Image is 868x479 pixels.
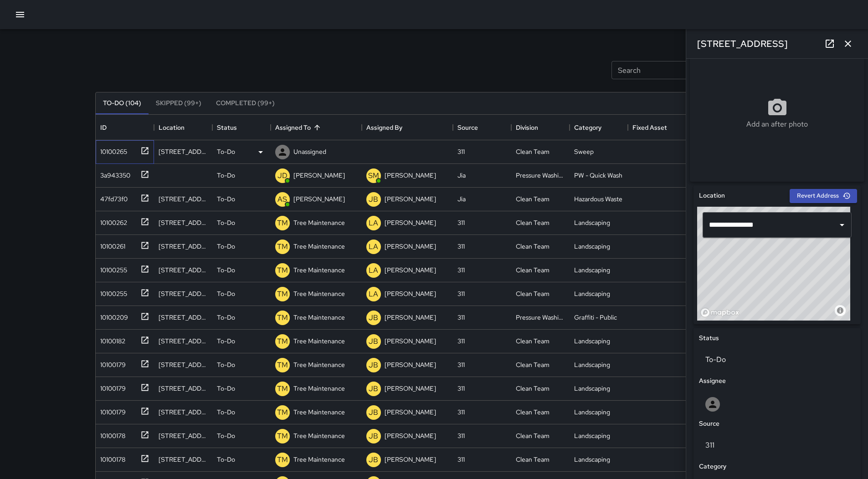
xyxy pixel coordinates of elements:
div: 38 Rose Street [159,265,208,275]
p: [PERSON_NAME] [385,313,436,322]
button: Completed (99+) [209,92,282,114]
div: Assigned To [271,115,362,140]
div: 1515 Market Street [159,384,208,393]
div: Clean Team [516,147,550,156]
div: 98 Franklin Street [159,242,208,251]
div: Clean Team [516,384,550,393]
div: 501 Van Ness Avenue [159,431,208,440]
div: Clean Team [516,194,550,204]
div: Status [212,115,271,140]
div: Landscaping [574,455,610,464]
div: Clean Team [516,360,550,369]
div: 311 [457,408,465,417]
div: Landscaping [574,431,610,440]
div: Clean Team [516,336,550,346]
p: JB [369,431,378,442]
p: [PERSON_NAME] [385,171,436,180]
p: [PERSON_NAME] [385,360,436,369]
p: [PERSON_NAME] [385,384,436,393]
p: [PERSON_NAME] [385,289,436,298]
div: 66 Grove Street [159,313,208,322]
div: 10100255 [97,262,127,275]
div: 311 [457,218,465,227]
div: Source [453,115,511,140]
p: TM [277,289,288,300]
p: Tree Maintenance [293,289,345,298]
div: Fixed Asset [632,115,667,140]
div: Landscaping [574,218,610,227]
p: Tree Maintenance [293,265,345,275]
p: To-Do [217,360,235,369]
p: LA [369,241,378,252]
div: 311 [457,313,465,322]
div: Category [574,115,601,140]
div: 311 [457,384,465,393]
div: Assigned By [366,115,402,140]
div: 311 [457,360,465,369]
div: Landscaping [574,360,610,369]
div: ID [96,115,154,140]
p: To-Do [217,265,235,275]
p: To-Do [217,431,235,440]
div: 135 Van Ness Avenue [159,360,208,369]
p: To-Do [217,336,235,346]
div: Landscaping [574,289,610,298]
p: JB [369,194,378,205]
p: [PERSON_NAME] [385,194,436,204]
p: [PERSON_NAME] [385,431,436,440]
div: 1550 Market Street [159,194,208,204]
p: LA [369,289,378,300]
p: JB [369,312,378,323]
button: Sort [311,121,324,134]
p: TM [277,312,288,323]
div: 10100255 [97,285,127,298]
p: TM [277,407,288,418]
div: Pressure Washing [516,313,565,322]
div: 311 [457,431,465,440]
p: TM [277,360,288,371]
div: Clean Team [516,289,550,298]
div: 18 10th Street [159,218,208,227]
p: TM [277,265,288,276]
div: 10100261 [97,238,125,251]
p: TM [277,454,288,465]
div: Clean Team [516,455,550,464]
div: Location [154,115,212,140]
p: Tree Maintenance [293,313,345,322]
div: Category [570,115,628,140]
p: To-Do [217,313,235,322]
div: 10100209 [97,309,128,322]
p: JB [369,360,378,371]
p: Tree Maintenance [293,431,345,440]
div: Jia [457,194,466,204]
button: To-Do (104) [96,92,149,114]
p: LA [369,218,378,229]
div: 311 [457,336,465,346]
p: [PERSON_NAME] [385,408,436,417]
div: 311 [457,289,465,298]
p: [PERSON_NAME] [385,242,436,251]
div: Clean Team [516,431,550,440]
div: ID [100,115,107,140]
p: JB [369,336,378,347]
p: To-Do [217,147,235,156]
div: 311 [457,455,465,464]
p: Tree Maintenance [293,336,345,346]
div: 171 Grove Street [159,147,208,156]
div: Jia [457,171,466,180]
div: Source [457,115,478,140]
div: 612 McAllister Street [159,455,208,464]
div: PW - Quick Wash [574,171,622,180]
div: Graffiti - Public [574,313,617,322]
p: To-Do [217,408,235,417]
div: Assigned By [362,115,453,140]
div: Pressure Washing [516,171,565,180]
p: Tree Maintenance [293,360,345,369]
div: 311 [457,147,465,156]
div: 10100179 [97,357,126,369]
div: Landscaping [574,242,610,251]
div: Hazardous Waste [574,194,622,204]
p: TM [277,336,288,347]
div: 10100179 [97,380,126,393]
p: JB [369,454,378,465]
